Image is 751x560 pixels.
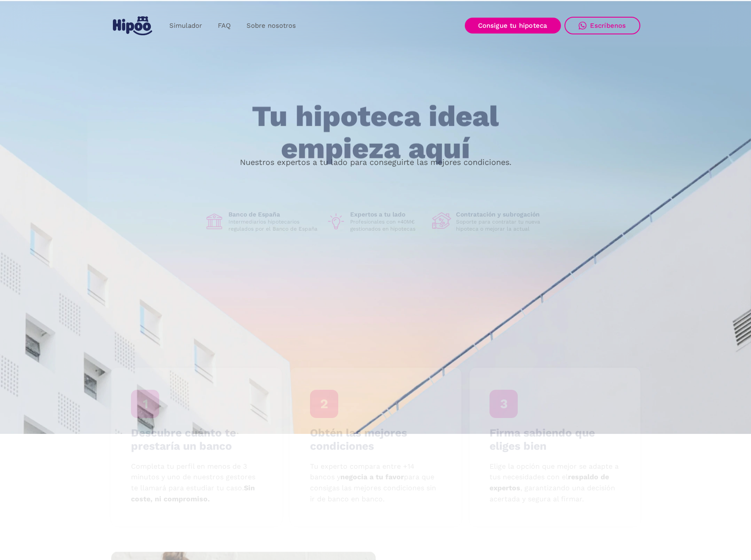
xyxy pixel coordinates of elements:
[564,17,640,34] a: Escríbenos
[131,461,262,505] p: Completa tu perfil en menos de 3 minutos y uno de nuestros gestores te llamará para estudiar tu c...
[240,159,512,166] p: Nuestros expertos a tu lado para conseguirte las mejores condiciones.
[131,484,254,503] strong: Sin coste, ni compromiso.
[590,22,626,30] div: Escríbenos
[489,473,609,492] strong: respaldo de expertos
[489,461,620,505] p: Elige la opción que mejor se adapte a tus necesidades con el , garantizando una decisión acertada...
[456,210,547,218] h1: Contratación y subrogación
[350,218,425,232] p: Profesionales con +40M€ gestionados en hipotecas
[111,13,154,39] a: home
[340,473,404,481] strong: negocia a tu favor
[350,210,425,218] h1: Expertos a tu lado
[239,17,304,34] a: Sobre nosotros
[465,18,561,34] a: Consigue tu hipoteca
[310,461,441,505] p: Tu experto compara entre +14 bancos y para que consigas las mejores condiciones sin ir de banco e...
[228,218,319,232] p: Intermediarios hipotecarios regulados por el Banco de España
[161,17,210,34] a: Simulador
[310,426,441,453] h4: Obtén las mejores condiciones
[489,426,620,453] h4: Firma sabiendo que eliges bien
[456,218,547,232] p: Soporte para contratar tu nueva hipoteca o mejorar la actual
[208,101,542,164] h1: Tu hipoteca ideal empieza aquí
[228,210,319,218] h1: Banco de España
[210,17,239,34] a: FAQ
[131,426,262,453] h4: Descubre cuánto te prestaría un banco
